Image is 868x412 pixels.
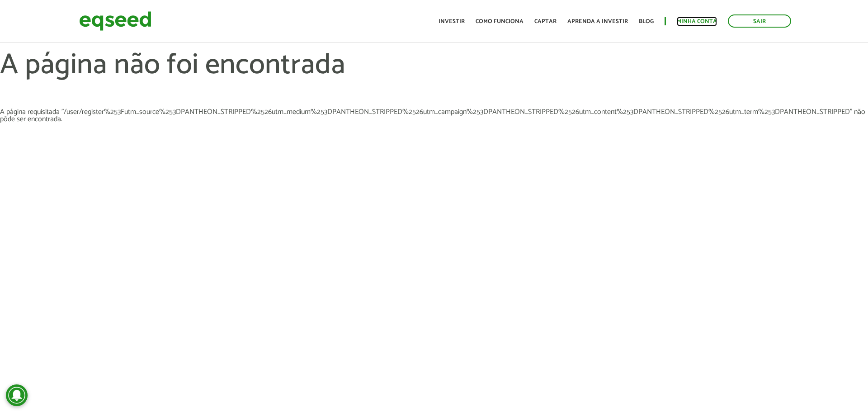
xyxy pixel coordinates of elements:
a: Blog [639,19,654,24]
a: Investir [439,19,465,24]
a: Minha conta [677,19,717,24]
a: Aprenda a investir [567,19,628,24]
a: Como funciona [476,19,524,24]
a: Captar [534,19,557,24]
img: EqSeed [79,9,151,33]
a: Sair [728,14,791,28]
